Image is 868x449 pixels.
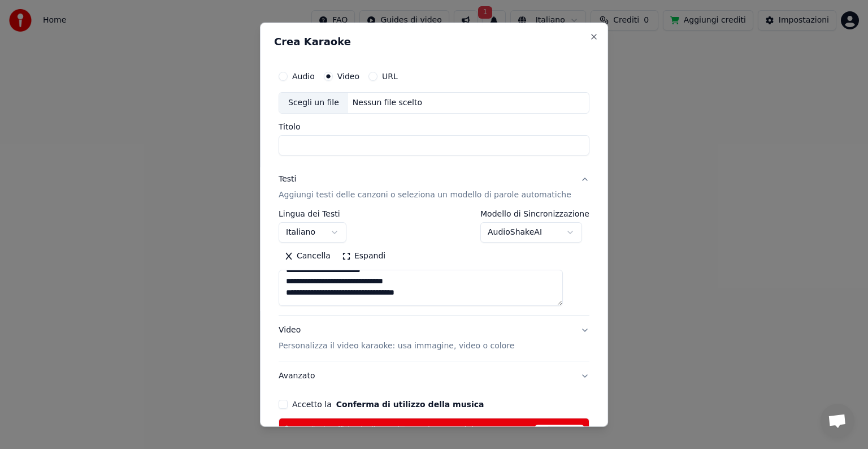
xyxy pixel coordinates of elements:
div: Video [279,325,514,352]
div: TestiAggiungi testi delle canzoni o seleziona un modello di parole automatiche [279,210,589,315]
span: Credits insufficienti. Clicca qui per aggiungerne altri [297,425,474,434]
label: Accetto la [292,400,484,408]
h2: Crea Karaoke [274,37,594,47]
button: Cancella [279,247,336,265]
label: Modello di Sincronizzazione [480,210,589,218]
button: Avanzato [279,361,589,391]
div: Scegli un file [279,93,348,113]
p: Personalizza il video karaoke: usa immagine, video o colore [279,340,514,352]
label: Titolo [279,123,589,131]
div: Testi [279,174,296,185]
button: Espandi [336,247,391,265]
label: URL [382,72,398,80]
button: Accetto la [336,400,484,408]
span: Aggiorna [535,425,584,437]
button: VideoPersonalizza il video karaoke: usa immagine, video o colore [279,316,589,361]
button: TestiAggiungi testi delle canzoni o seleziona un modello di parole automatiche [279,165,589,210]
p: Aggiungi testi delle canzoni o seleziona un modello di parole automatiche [279,189,571,201]
label: Lingua dei Testi [279,210,346,218]
label: Audio [292,72,315,80]
div: Nessun file scelto [348,97,427,109]
label: Video [337,72,359,80]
